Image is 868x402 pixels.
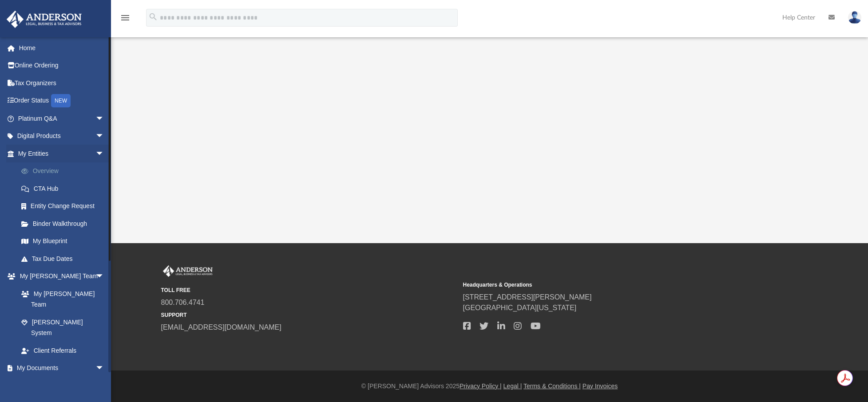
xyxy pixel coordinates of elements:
[583,382,618,390] a: Pay Invoices
[6,39,118,57] a: Home
[460,382,502,390] a: Privacy Policy |
[4,11,84,28] img: Anderson Advisors Platinum Portal
[12,215,118,233] a: Binder Walkthrough
[503,382,522,390] a: Legal |
[161,311,457,319] small: SUPPORT
[161,299,205,306] a: 800.706.4741
[161,323,281,331] a: [EMAIL_ADDRESS][DOMAIN_NAME]
[111,382,868,391] div: © [PERSON_NAME] Advisors 2025
[12,313,113,342] a: [PERSON_NAME] System
[95,359,113,378] span: arrow_drop_down
[161,286,457,294] small: TOLL FREE
[6,268,113,285] a: My [PERSON_NAME] Teamarrow_drop_down
[95,110,113,128] span: arrow_drop_down
[12,342,113,359] a: Client Referrals
[120,12,131,23] i: menu
[161,265,214,277] img: Anderson Advisors Platinum Portal
[848,11,861,24] img: User Pic
[6,92,118,110] a: Order StatusNEW
[12,197,118,215] a: Entity Change Request
[120,17,131,23] a: menu
[12,233,113,250] a: My Blueprint
[6,110,118,127] a: Platinum Q&Aarrow_drop_down
[95,268,113,286] span: arrow_drop_down
[6,74,118,92] a: Tax Organizers
[95,145,113,163] span: arrow_drop_down
[12,180,118,197] a: CTA Hub
[95,127,113,146] span: arrow_drop_down
[51,94,71,107] div: NEW
[148,12,158,22] i: search
[6,127,118,145] a: Digital Productsarrow_drop_down
[6,57,118,75] a: Online Ordering
[463,281,759,289] small: Headquarters & Operations
[6,359,113,377] a: My Documentsarrow_drop_down
[12,285,109,313] a: My [PERSON_NAME] Team
[463,304,577,311] a: [GEOGRAPHIC_DATA][US_STATE]
[12,162,118,180] a: Overview
[463,293,592,301] a: [STREET_ADDRESS][PERSON_NAME]
[6,145,118,162] a: My Entitiesarrow_drop_down
[12,250,118,268] a: Tax Due Dates
[523,382,581,390] a: Terms & Conditions |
